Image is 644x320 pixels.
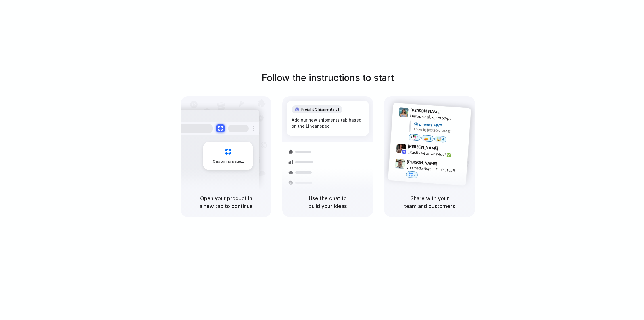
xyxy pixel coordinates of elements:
[292,117,364,129] div: Add our new shipments tab based on the Linear spec
[437,137,442,141] div: 🤯
[289,194,366,210] h5: Use the chat to build your ideas
[407,149,465,159] div: Exactly what we need! ✅
[429,137,431,140] span: 6
[439,161,451,168] span: 9:47 AM
[213,159,245,164] span: Capturing page
[414,173,416,176] span: 2
[391,194,468,210] h5: Share with your team and customers
[440,146,452,153] span: 9:42 AM
[410,113,467,123] div: Here's a quick prototype
[442,138,444,141] span: 4
[406,165,464,174] div: you made that in 5 minutes?!
[414,121,467,130] div: Shipments MVP
[187,194,264,210] h5: Open your product in a new tab to continue
[407,159,437,167] span: [PERSON_NAME]
[408,143,438,151] span: [PERSON_NAME]
[413,127,466,135] div: Added by [PERSON_NAME]
[301,107,339,112] span: Freight Shipments v1
[416,136,418,139] span: 9
[442,110,454,117] span: 9:41 AM
[410,107,441,115] span: [PERSON_NAME]
[262,71,394,85] h1: Follow the instructions to start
